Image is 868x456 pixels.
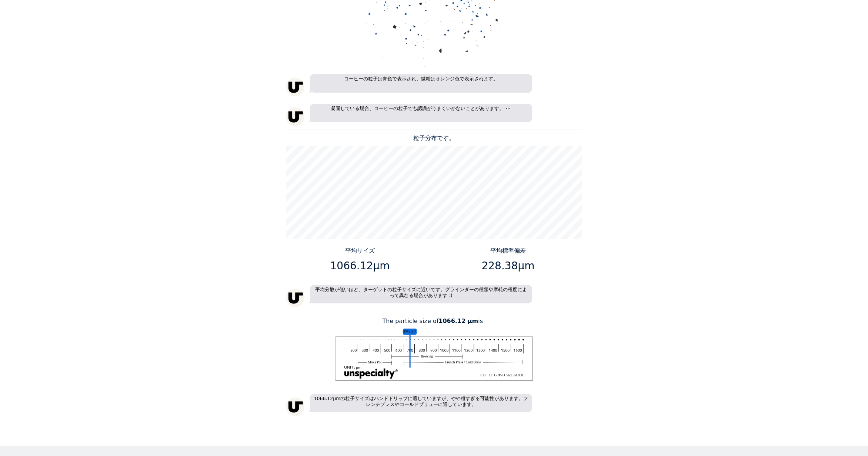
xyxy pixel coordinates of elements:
p: 平均標準偏差 [437,246,580,255]
p: 凝固している場合、コーヒーの粒子でも認識がうまくいかないことがあります。 👀 [310,104,532,122]
p: 平均分散が低いほど、ターゲットの粒子サイズに近いです。グラインダーの種類や摩耗の程度によって異なる場合があります :) [310,285,532,303]
p: 粒子分布です。 [286,134,582,143]
p: 1066.12μm [289,258,431,274]
b: 1066.12 μm [438,317,478,324]
p: コーヒーの粒子は青色で表示され、微粉はオレンジ色で表示されます。 [310,74,532,93]
img: unspecialty-logo [286,107,304,126]
p: The particle size of is [286,317,582,326]
img: unspecialty-logo [286,289,304,307]
tspan: 平均サイズ [403,330,417,333]
img: unspecialty-logo [286,78,304,96]
img: unspecialty-logo [286,397,304,416]
p: 228.38μm [437,258,580,274]
p: 平均サイズ [289,246,431,255]
p: 1066.12µmの粒子サイズはハンドドリップに適していますが、やや粗すぎる可能性があります。フレンチプレスやコールドブリューに適しています。 [310,394,532,412]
